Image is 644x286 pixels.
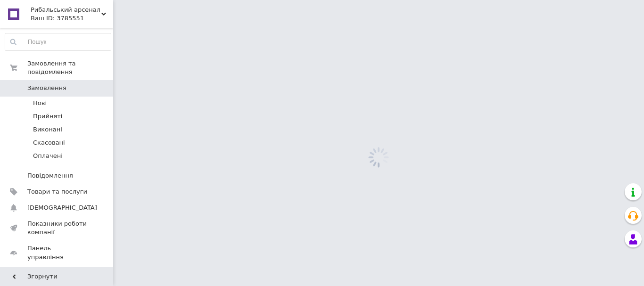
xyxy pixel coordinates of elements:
span: Панель управління [27,244,87,261]
img: spinner_grey-bg-hcd09dd2d8f1a785e3413b09b97f8118e7.gif [366,145,391,170]
span: Товари та послуги [27,188,87,196]
span: Показники роботи компанії [27,220,87,237]
span: Прийняті [33,112,62,121]
span: Оплачені [33,152,63,160]
div: Ваш ID: 3785551 [31,14,113,23]
span: Скасовані [33,139,65,147]
input: Пошук [5,33,111,50]
span: Повідомлення [27,172,73,180]
span: Виконані [33,125,62,134]
span: Замовлення [27,84,66,92]
span: Рибальський арсенал [31,6,101,14]
span: Замовлення та повідомлення [27,59,113,76]
span: Нові [33,99,47,107]
span: [DEMOGRAPHIC_DATA] [27,204,97,212]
